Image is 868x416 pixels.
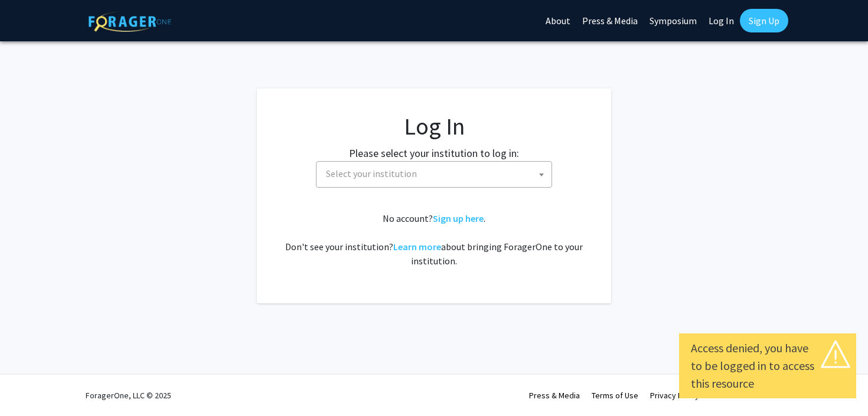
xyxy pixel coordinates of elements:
[280,112,588,140] h1: Log In
[326,168,417,179] span: Select your institution
[592,390,638,401] a: Terms of Use
[321,162,552,186] span: Select your institution
[89,11,171,32] img: ForagerOne Logo
[393,241,441,253] a: Learn more about bringing ForagerOne to your institution
[691,339,844,392] div: Access denied, you have to be logged in to access this resource
[529,390,580,401] a: Press & Media
[349,145,519,161] label: Please select your institution to log in:
[86,375,171,416] div: ForagerOne, LLC © 2025
[740,9,788,32] a: Sign Up
[316,161,552,188] span: Select your institution
[433,212,484,224] a: Sign up here
[650,390,699,401] a: Privacy Policy
[280,211,588,268] div: No account? . Don't see your institution? about bringing ForagerOne to your institution.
